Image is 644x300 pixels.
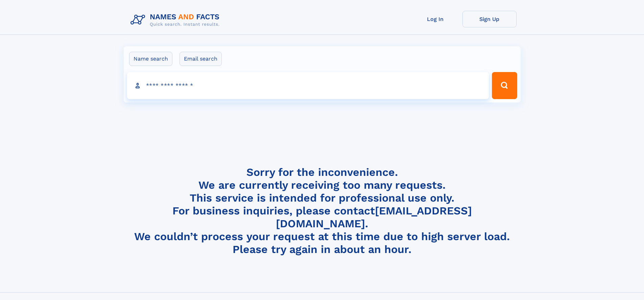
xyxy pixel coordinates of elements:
[127,72,489,99] input: search input
[408,11,462,27] a: Log In
[129,52,172,66] label: Name search
[492,72,517,99] button: Search Button
[276,204,472,230] a: [EMAIL_ADDRESS][DOMAIN_NAME]
[180,52,222,66] label: Email search
[462,11,517,27] a: Sign Up
[128,11,225,29] img: Logo Names and Facts
[128,166,517,256] h4: Sorry for the inconvenience. We are currently receiving too many requests. This service is intend...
